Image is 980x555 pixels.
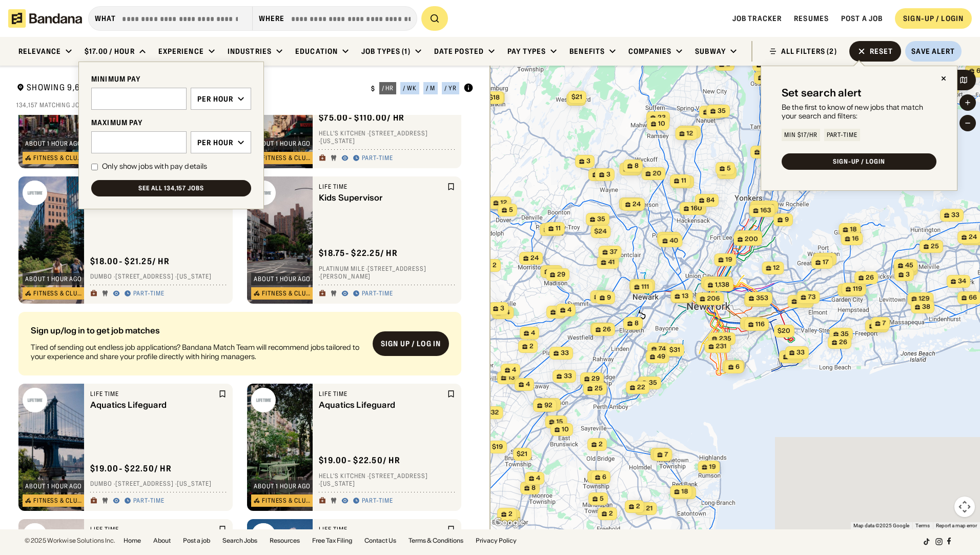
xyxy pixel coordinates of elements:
[25,483,82,489] div: about 1 hour ago
[319,400,445,410] div: Aquatics Lifeguard
[915,523,930,528] a: Terms (opens in new tab)
[646,504,653,513] span: 21
[695,47,726,56] div: Subway
[33,290,85,296] div: Fitness & Clubs
[586,157,590,166] span: 3
[530,254,539,263] span: 24
[827,132,858,138] div: Part-time
[444,85,457,91] div: / yr
[794,14,829,23] a: Resumes
[319,390,445,398] div: Life Time
[954,497,975,517] button: Map camera controls
[726,255,732,264] span: 19
[501,199,507,207] span: 12
[90,400,216,410] div: Aquatics Lifeguard
[183,538,210,544] a: Post a job
[936,523,977,528] a: Report a map error
[31,326,364,343] div: Sign up/log in to get job matches
[91,164,98,170] input: Only show jobs with pay details
[607,293,611,302] span: 9
[90,480,227,488] div: Dumbo · [STREET_ADDRESS] · [US_STATE]
[658,113,666,122] span: 23
[958,277,966,286] span: 34
[951,211,959,220] span: 33
[778,327,790,334] span: $20
[628,47,671,56] div: Companies
[911,47,955,56] div: Save Alert
[556,224,561,233] span: 11
[102,162,207,172] div: Only show jobs with pay details
[319,455,400,466] div: $ 19.00 - $22.50 / hr
[91,74,251,84] div: MINIMUM PAY
[259,14,285,23] div: Where
[409,538,463,544] a: Terms & Conditions
[319,248,398,259] div: $ 18.75 - $22.25 / hr
[706,196,714,205] span: 84
[362,497,393,505] div: Part-time
[197,94,233,104] div: Per hour
[608,258,615,267] span: 41
[532,484,536,492] span: 8
[797,348,805,357] span: 33
[762,203,774,211] span: 202
[262,498,313,504] div: Fitness & Clubs
[931,242,939,251] span: 25
[969,233,977,242] span: 24
[493,516,526,529] a: Open this area in Google Maps (opens a new window)
[595,384,603,393] span: 25
[529,342,534,351] span: 2
[476,538,517,544] a: Privacy Policy
[716,342,727,351] span: 231
[782,103,936,121] div: Be the first to know of new jobs that match your search and filters:
[636,502,640,511] span: 2
[719,334,731,343] span: 235
[197,138,233,147] div: Per hour
[23,523,47,548] img: Life Time logo
[33,155,85,161] div: Fitness & Clubs
[969,293,977,302] span: 66
[602,473,606,482] span: 6
[544,401,553,410] span: 92
[371,85,375,93] div: $
[133,497,165,505] div: Part-time
[571,93,582,101] span: $21
[138,185,204,191] div: See all 134,157 jobs
[635,162,639,170] span: 8
[687,129,693,138] span: 12
[919,294,930,303] span: 129
[489,93,500,101] span: $18
[262,155,313,161] div: Fitness & Clubs
[922,303,930,311] span: 38
[33,498,85,504] div: Fitness & Clubs
[222,538,257,544] a: Search Jobs
[531,329,535,338] span: 4
[254,483,311,489] div: about 1 hour ago
[736,363,740,371] span: 6
[500,304,504,313] span: 3
[254,276,311,282] div: about 1 hour ago
[557,270,565,279] span: 29
[669,346,680,353] span: $31
[382,85,394,91] div: / hr
[16,82,363,95] div: Showing 9,606 Verified Jobs
[228,47,272,56] div: Industries
[632,200,641,209] span: 24
[756,320,765,329] span: 116
[824,255,832,264] span: 33
[251,388,276,412] img: Life Time logo
[508,373,515,382] span: 13
[18,47,61,56] div: Relevance
[906,270,910,279] span: 3
[426,85,435,91] div: / m
[785,215,789,224] span: 9
[841,14,883,23] a: Post a job
[658,120,665,128] span: 10
[312,538,352,544] a: Free Tax Filing
[254,141,311,147] div: about 1 hour ago
[635,319,639,328] span: 8
[31,343,364,361] div: Tired of sending out endless job applications? Bandana Match Team will recommend jobs tailored to...
[91,118,251,127] div: MAXIMUM PAY
[642,283,649,291] span: 111
[319,472,455,488] div: Hell's Kitchen · [STREET_ADDRESS] · [US_STATE]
